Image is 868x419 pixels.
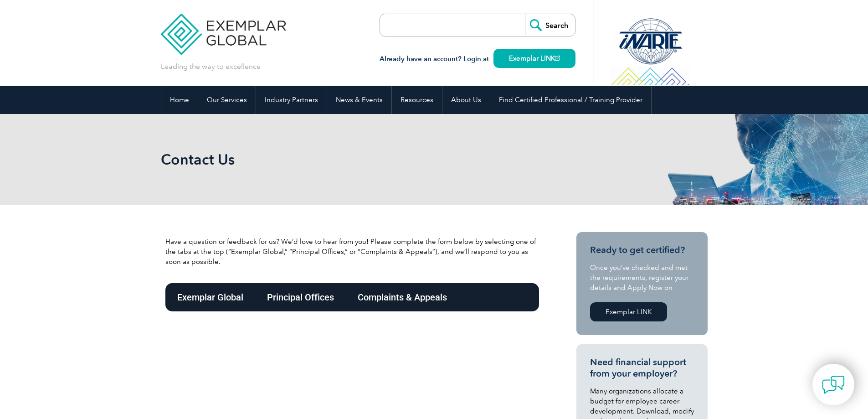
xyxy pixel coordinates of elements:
a: Our Services [198,86,256,114]
p: Leading the way to excellence [161,62,261,72]
a: News & Events [327,86,391,114]
p: Have a question or feedback for us? We’d love to hear from you! Please complete the form below by... [165,237,539,267]
a: Resources [392,86,442,114]
h1: Contact Us [161,150,511,168]
img: open_square.png [555,56,560,61]
img: contact-chat.png [822,373,845,396]
p: Once you’ve checked and met the requirements, register your details and Apply Now on [590,263,694,293]
h3: Ready to get certified? [590,244,694,256]
input: Search [525,14,575,36]
h3: Already have an account? Login at [380,53,575,65]
div: Principal Offices [255,283,346,311]
a: Industry Partners [256,86,327,114]
a: Find Certified Professional / Training Provider [490,86,651,114]
div: Complaints & Appeals [346,283,459,311]
div: Exemplar Global [165,283,255,311]
a: Home [161,86,198,114]
h3: Need financial support from your employer? [590,357,694,379]
a: Exemplar LINK [493,49,575,68]
a: Exemplar LINK [590,302,667,321]
a: About Us [442,86,490,114]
